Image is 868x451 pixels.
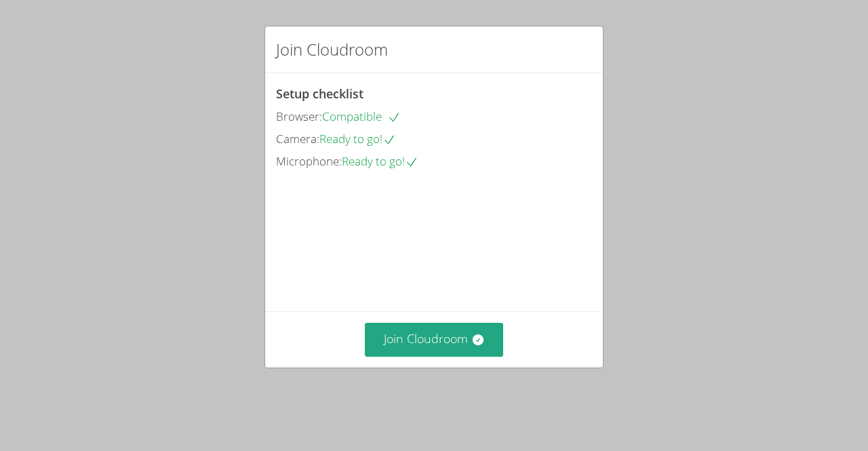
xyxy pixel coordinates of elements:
[276,85,363,102] span: Setup checklist
[342,153,418,169] span: Ready to go!
[322,109,401,124] span: Compatible
[276,153,342,169] span: Microphone:
[276,109,322,124] span: Browser:
[276,37,388,62] h2: Join Cloudroom
[276,131,319,146] span: Camera:
[365,323,504,356] button: Join Cloudroom
[319,131,396,146] span: Ready to go!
